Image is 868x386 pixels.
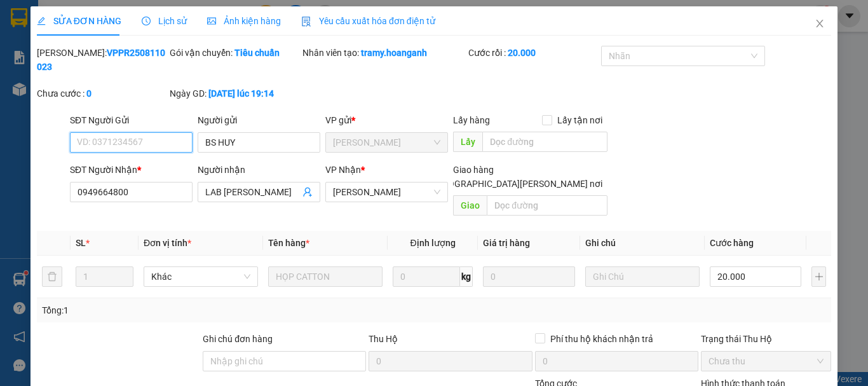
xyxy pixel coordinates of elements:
[203,334,273,344] label: Ghi chú đơn hàng
[710,238,754,248] span: Cước hàng
[701,332,831,346] div: Trạng thái Thu Hộ
[170,46,300,60] div: Gói vận chuyển:
[144,238,191,248] span: Đơn vị tính
[410,238,455,248] span: Định lượng
[333,133,440,152] span: VP Phan Rang
[70,163,193,177] div: SĐT Người Nhận
[468,46,599,60] div: Cước rồi :
[585,266,700,287] input: Ghi Chú
[453,165,494,175] span: Giao hàng
[302,187,313,197] span: user-add
[369,334,398,344] span: Thu Hộ
[429,177,607,191] span: [GEOGRAPHIC_DATA][PERSON_NAME] nơi
[815,18,825,29] span: close
[482,132,607,152] input: Dọc đường
[302,46,466,60] div: Nhân viên tạo:
[37,46,167,74] div: [PERSON_NAME]:
[76,238,86,248] span: SL
[198,113,320,127] div: Người gửi
[268,266,383,287] input: VD: Bàn, Ghế
[325,165,361,175] span: VP Nhận
[207,16,281,26] span: Ảnh kiện hàng
[37,86,167,100] div: Chưa cước :
[151,267,250,286] span: Khác
[170,86,300,100] div: Ngày GD:
[361,48,427,58] b: tramy.hoanganh
[86,88,92,99] b: 0
[453,195,487,216] span: Giao
[545,332,658,346] span: Phí thu hộ khách nhận trả
[268,238,309,248] span: Tên hàng
[508,48,536,58] b: 20.000
[142,16,187,26] span: Lịch sử
[301,17,311,27] img: icon
[811,266,826,287] button: plus
[198,163,320,177] div: Người nhận
[234,48,280,58] b: Tiêu chuẩn
[42,266,62,287] button: delete
[37,16,121,26] span: SỬA ĐƠN HÀNG
[142,17,151,25] span: clock-circle
[487,195,607,216] input: Dọc đường
[42,303,336,317] div: Tổng: 1
[580,231,705,256] th: Ghi chú
[37,17,46,25] span: edit
[552,113,607,127] span: Lấy tận nơi
[802,6,837,42] button: Close
[483,266,574,287] input: 0
[203,351,366,371] input: Ghi chú đơn hàng
[70,113,193,127] div: SĐT Người Gửi
[453,132,482,152] span: Lấy
[333,183,440,202] span: Hồ Chí Minh
[709,352,824,371] span: Chưa thu
[208,88,274,99] b: [DATE] lúc 19:14
[460,266,473,287] span: kg
[207,17,216,25] span: picture
[453,115,490,125] span: Lấy hàng
[301,16,435,26] span: Yêu cầu xuất hóa đơn điện tử
[483,238,530,248] span: Giá trị hàng
[325,113,448,127] div: VP gửi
